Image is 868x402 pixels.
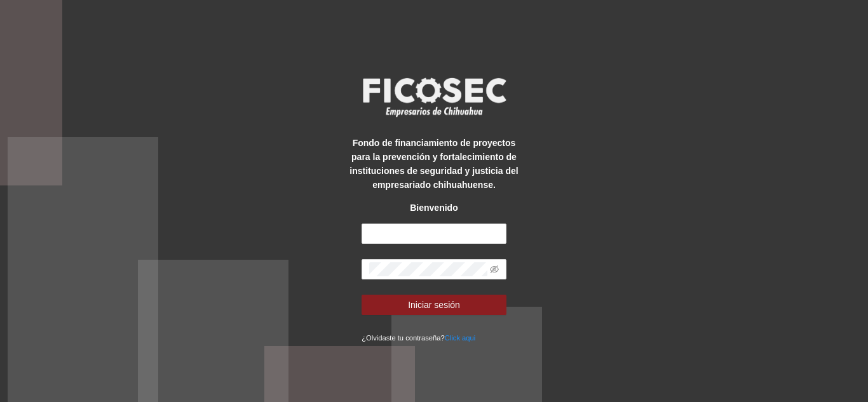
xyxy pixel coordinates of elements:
span: Iniciar sesión [408,298,460,312]
small: ¿Olvidaste tu contraseña? [362,334,475,342]
strong: Bienvenido [410,203,458,213]
img: logo [355,74,513,121]
strong: Fondo de financiamiento de proyectos para la prevención y fortalecimiento de instituciones de seg... [349,138,518,190]
span: eye-invisible [490,265,499,274]
button: Iniciar sesión [362,295,506,315]
a: Click aqui [445,334,476,342]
